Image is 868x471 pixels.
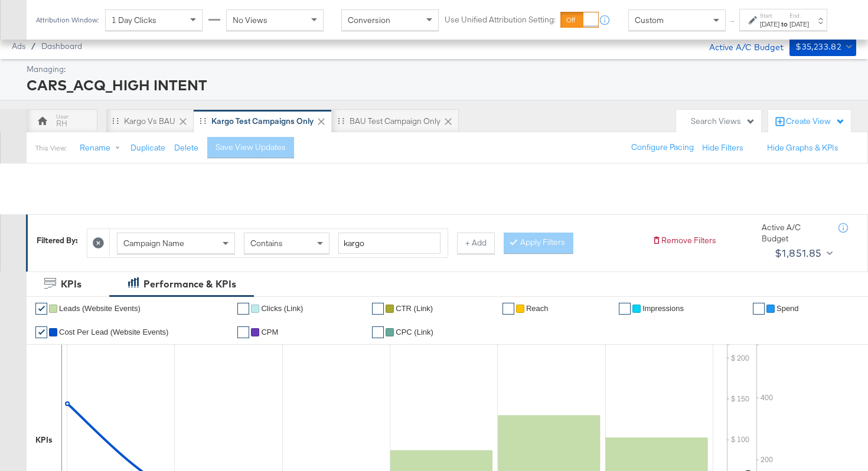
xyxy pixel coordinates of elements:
div: Attribution Window: [35,16,99,24]
span: 1 Day Clicks [112,15,156,25]
span: CPM [261,328,278,336]
a: ✔ [237,303,249,315]
span: CPC (Link) [396,328,433,336]
div: Active A/C Budget [697,37,784,55]
div: This View: [35,143,67,153]
div: $1,851.85 [775,244,822,262]
button: Remove Filters [652,235,716,246]
button: Hide Graphs & KPIs [767,142,838,153]
label: Use Unified Attribution Setting: [445,14,556,25]
span: Conversion [348,15,390,25]
div: CARS_ACQ_HIGH INTENT [27,75,853,95]
div: Active A/C Budget [762,222,827,244]
div: Drag to reorder tab [200,117,206,124]
span: Campaign Name [123,238,184,248]
span: Reach [526,304,549,313]
a: ✔ [753,303,765,315]
a: ✔ [35,303,47,315]
span: Clicks (Link) [261,304,303,313]
div: RH [56,118,67,129]
span: Impressions [642,304,684,313]
a: ✔ [502,303,514,315]
button: + Add [457,233,495,254]
span: Custom [635,15,664,25]
div: Drag to reorder tab [338,117,344,124]
span: ↑ [727,20,738,24]
div: Create View [786,116,845,127]
input: Enter a search term [338,233,440,254]
button: Hide Filters [702,142,743,153]
div: [DATE] [760,19,779,29]
div: $35,233.82 [795,40,841,54]
span: Spend [776,304,799,313]
span: Contains [250,238,283,248]
label: Start: [760,12,779,19]
a: ✔ [372,303,384,315]
a: ✔ [35,326,47,338]
div: Kargo vs BAU [124,116,175,127]
div: KPIs [35,434,53,446]
button: $35,233.82 [789,37,856,56]
div: [DATE] [789,19,809,29]
div: Drag to reorder tab [112,117,119,124]
span: No Views [233,15,267,25]
a: ✔ [237,326,249,338]
span: Leads (Website Events) [59,304,141,313]
div: KPIs [61,277,81,291]
span: CTR (Link) [396,304,433,313]
button: Duplicate [130,142,165,153]
button: Rename [71,138,133,159]
span: Cost Per Lead (Website Events) [59,328,168,336]
button: $1,851.85 [770,244,835,263]
span: Ads [12,41,25,51]
div: Managing: [27,64,853,75]
strong: to [779,19,789,28]
div: Performance & KPIs [143,277,236,291]
a: ✔ [619,303,631,315]
div: Kargo test campaigns only [211,116,314,127]
a: ✔ [372,326,384,338]
label: End: [789,12,809,19]
a: Dashboard [41,41,82,51]
button: Delete [174,142,198,153]
div: Filtered By: [37,235,78,246]
div: BAU Test campaign only [350,116,440,127]
div: Search Views [691,116,755,127]
button: Configure Pacing [623,137,702,158]
span: / [25,41,41,51]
